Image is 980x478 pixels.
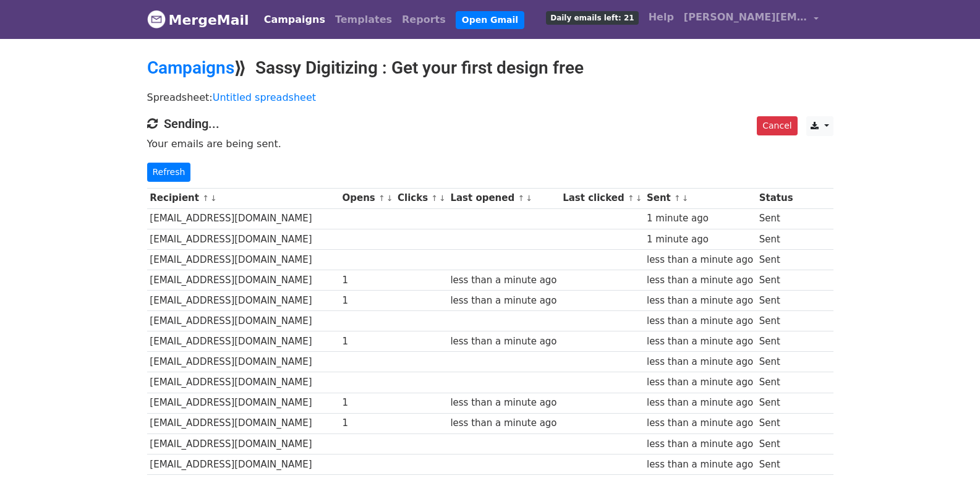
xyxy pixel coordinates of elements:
td: [EMAIL_ADDRESS][DOMAIN_NAME] [147,352,339,372]
a: Refresh [147,163,191,182]
td: Sent [756,454,796,474]
a: ↑ [431,194,438,203]
div: 1 [342,416,391,430]
td: [EMAIL_ADDRESS][DOMAIN_NAME] [147,433,339,454]
a: ↓ [636,194,642,203]
div: less than a minute ago [647,396,753,410]
div: 1 minute ago [647,233,753,247]
td: [EMAIL_ADDRESS][DOMAIN_NAME] [147,249,339,270]
td: Sent [756,249,796,270]
a: Help [644,5,679,30]
h4: Sending... [147,116,833,131]
a: Reports [397,7,451,32]
div: less than a minute ago [647,458,753,472]
th: Clicks [394,188,447,208]
div: less than a minute ago [647,375,753,390]
div: less than a minute ago [647,437,753,451]
th: Last opened [448,188,560,208]
td: Sent [756,393,796,413]
a: ↑ [202,194,209,203]
td: Sent [756,229,796,249]
div: less than a minute ago [647,416,753,430]
td: Sent [756,433,796,454]
div: less than a minute ago [647,314,753,328]
a: ↑ [674,194,681,203]
td: [EMAIL_ADDRESS][DOMAIN_NAME] [147,229,339,249]
div: 1 [342,396,391,410]
span: [PERSON_NAME][EMAIL_ADDRESS][DOMAIN_NAME] [684,10,807,25]
div: less than a minute ago [647,253,753,267]
a: Open Gmail [456,11,524,29]
th: Recipient [147,188,339,208]
div: less than a minute ago [450,335,556,349]
a: ↓ [210,194,217,203]
a: ↑ [628,194,634,203]
div: 1 [342,294,391,308]
img: MergeMail logo [147,10,166,28]
div: less than a minute ago [647,355,753,369]
a: Campaigns [147,58,234,78]
span: Daily emails left: 21 [546,11,638,25]
td: [EMAIL_ADDRESS][DOMAIN_NAME] [147,208,339,229]
div: less than a minute ago [450,396,556,410]
th: Last clicked [560,188,644,208]
th: Status [756,188,796,208]
div: 1 [342,273,391,288]
td: Sent [756,331,796,352]
td: [EMAIL_ADDRESS][DOMAIN_NAME] [147,454,339,474]
td: [EMAIL_ADDRESS][DOMAIN_NAME] [147,413,339,433]
a: ↑ [518,194,524,203]
div: less than a minute ago [647,273,753,288]
h2: ⟫ Sassy Digitizing : Get your first design free [147,58,833,79]
a: Campaigns [259,7,330,32]
div: 1 minute ago [647,211,753,226]
a: Templates [330,7,397,32]
td: [EMAIL_ADDRESS][DOMAIN_NAME] [147,331,339,352]
div: 1 [342,335,391,349]
a: ↓ [526,194,532,203]
td: Sent [756,311,796,331]
a: ↓ [386,194,393,203]
th: Sent [644,188,756,208]
a: Untitled spreadsheet [213,92,316,103]
div: less than a minute ago [647,335,753,349]
td: [EMAIL_ADDRESS][DOMAIN_NAME] [147,291,339,311]
td: Sent [756,208,796,229]
div: less than a minute ago [647,294,753,308]
td: [EMAIL_ADDRESS][DOMAIN_NAME] [147,311,339,331]
a: ↓ [439,194,446,203]
td: [EMAIL_ADDRESS][DOMAIN_NAME] [147,372,339,393]
td: [EMAIL_ADDRESS][DOMAIN_NAME] [147,393,339,413]
td: Sent [756,372,796,393]
div: less than a minute ago [450,416,556,430]
a: [PERSON_NAME][EMAIL_ADDRESS][DOMAIN_NAME] [679,5,824,34]
a: ↑ [378,194,385,203]
td: Sent [756,291,796,311]
th: Opens [339,188,395,208]
p: Your emails are being sent. [147,137,833,150]
div: less than a minute ago [450,273,556,288]
td: Sent [756,413,796,433]
a: MergeMail [147,7,249,33]
a: Cancel [757,116,797,135]
a: ↓ [682,194,689,203]
p: Spreadsheet: [147,91,833,104]
a: Daily emails left: 21 [541,5,643,30]
td: [EMAIL_ADDRESS][DOMAIN_NAME] [147,270,339,290]
td: Sent [756,352,796,372]
td: Sent [756,270,796,290]
div: less than a minute ago [450,294,556,308]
